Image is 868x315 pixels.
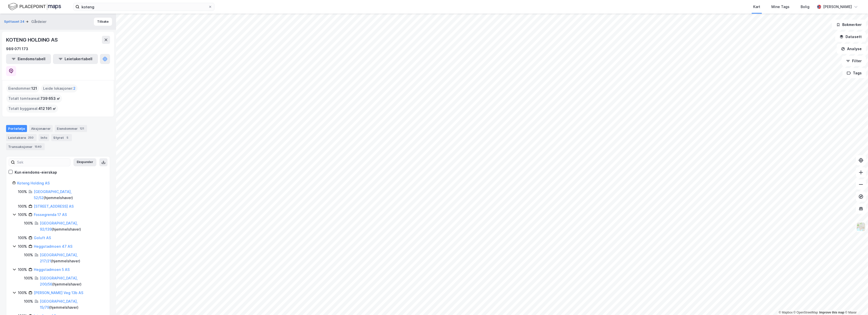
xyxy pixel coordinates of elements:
a: [GEOGRAPHIC_DATA], 92/139 [40,221,78,231]
div: ( hjemmelshaver ) [40,298,104,310]
button: Datasett [835,32,866,42]
a: [PERSON_NAME] Veg 13b AS [34,291,83,295]
div: Bolig [801,4,809,10]
button: Tags [843,68,866,78]
div: [PERSON_NAME] [823,4,852,10]
div: 100% [18,189,27,195]
a: Koteng Holding AS [17,181,50,185]
div: Styret [51,134,72,141]
div: 100% [18,235,27,241]
div: 100% [18,290,27,296]
a: Heggstadmoen 47 AS [34,244,72,248]
div: ( hjemmelshaver ) [40,275,104,287]
span: 412 191 ㎡ [38,106,56,112]
div: Mine Tags [771,4,790,10]
a: [GEOGRAPHIC_DATA], 217/21 [40,253,78,263]
div: ( hjemmelshaver ) [40,252,104,264]
div: 100% [24,252,33,258]
a: Mapbox [779,311,793,314]
span: 2 [73,85,75,91]
div: Transaksjoner [6,143,45,150]
a: Improve this map [819,311,844,314]
div: 250 [27,135,35,140]
a: OpenStreetMap [794,311,818,314]
div: Kart [753,4,760,10]
div: Eiendommer : [6,84,39,92]
div: Leietakere [6,134,37,141]
input: Søk [15,159,70,166]
div: 100% [18,203,27,209]
div: ( hjemmelshaver ) [34,189,104,201]
button: Ekspander [73,158,96,166]
div: 100% [24,275,33,281]
div: 5 [65,135,70,140]
img: logo.f888ab2527a4732fd821a326f86c7f29.svg [8,2,61,11]
button: Leietakertabell [53,54,98,64]
a: Goluft AS [34,236,51,240]
div: Info [39,134,49,141]
div: Totalt tomteareal : [6,94,62,103]
div: 989 071 173 [6,46,28,52]
div: Kun eiendoms-eierskap [15,169,57,175]
span: 121 [31,85,37,91]
div: 100% [24,220,33,226]
button: Bokmerker [832,20,866,30]
button: Analyse [837,44,866,54]
button: Eiendomstabell [6,54,51,64]
div: Portefølje [6,125,27,132]
a: [GEOGRAPHIC_DATA], 52/52 [34,190,72,200]
div: Kontrollprogram for chat [843,291,868,315]
a: [GEOGRAPHIC_DATA], 15/79 [40,299,78,309]
input: Søk på adresse, matrikkel, gårdeiere, leietakere eller personer [79,3,208,11]
div: Eiendommer [55,125,87,132]
div: ( hjemmelshaver ) [40,220,104,232]
div: Leide lokasjoner : [41,84,77,92]
a: [STREET_ADDRESS] AS [34,204,74,208]
div: 1540 [34,144,43,149]
div: Gårdeier [31,19,46,25]
a: [GEOGRAPHIC_DATA], 200/56 [40,276,78,286]
div: 100% [18,212,27,218]
div: Aksjonærer [29,125,53,132]
a: Fossegrenda 17 AS [34,212,67,217]
button: Filter [842,56,866,66]
span: 739 653 ㎡ [40,96,60,102]
img: Z [856,222,866,232]
div: Totalt byggareal : [6,105,58,113]
div: 100% [18,243,27,249]
a: Heggstadmoen 5 AS [34,267,70,272]
div: 100% [18,267,27,273]
div: 121 [79,126,85,131]
button: Spiltauet 24 [4,19,25,24]
div: 100% [24,298,33,304]
button: Tilbake [94,18,112,26]
div: KOTENG HOLDING AS [6,36,59,44]
iframe: Chat Widget [843,291,868,315]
